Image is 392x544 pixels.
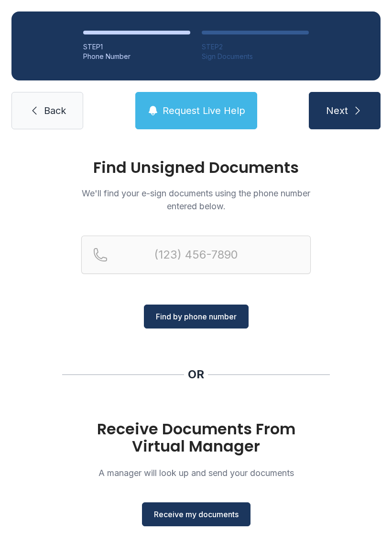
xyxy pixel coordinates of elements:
[188,367,204,382] div: OR
[202,42,309,52] div: STEP 2
[81,466,311,479] p: A manager will look up and send your documents
[156,311,237,322] span: Find by phone number
[44,104,66,117] span: Back
[83,52,190,61] div: Phone Number
[81,236,311,274] input: Reservation phone number
[326,104,348,117] span: Next
[163,104,245,117] span: Request Live Help
[83,42,190,52] div: STEP 1
[81,160,311,175] h1: Find Unsigned Documents
[202,52,309,61] div: Sign Documents
[81,420,311,455] h1: Receive Documents From Virtual Manager
[81,187,311,213] p: We'll find your e-sign documents using the phone number entered below.
[154,509,239,520] span: Receive my documents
